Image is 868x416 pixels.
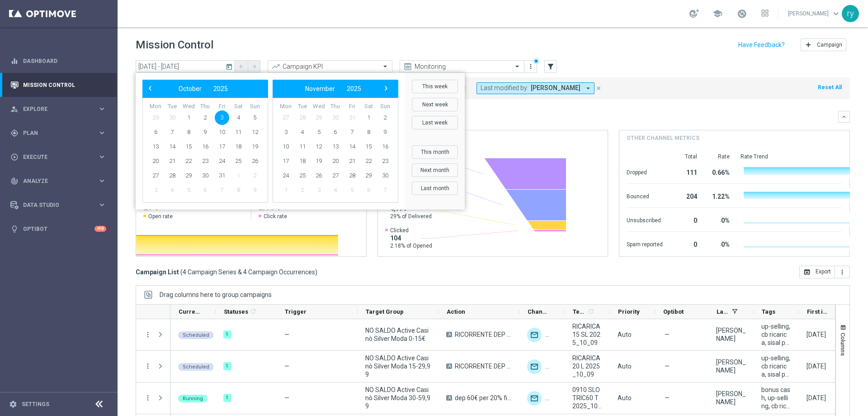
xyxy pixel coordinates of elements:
th: weekday [197,103,214,110]
span: — [665,330,670,339]
button: Data Studio keyboard_arrow_right [10,201,107,209]
span: 19 [248,139,262,154]
div: 1.22% [708,188,730,203]
div: 09 Oct 2025, Thursday [807,330,826,339]
span: 1 [361,110,376,125]
span: 104 [390,234,432,242]
i: track_changes [10,177,19,185]
i: person_search [10,105,19,113]
button: Next month [412,163,458,177]
div: Row Groups [160,291,272,298]
span: 30 [165,110,179,125]
i: more_vert [144,362,152,370]
th: weekday [147,103,164,110]
div: Press SPACE to select this row. [136,383,170,414]
th: weekday [246,103,263,110]
span: 5 [248,110,262,125]
span: up-selling, cb ricarica, sisal point, talent, casino [761,322,791,347]
span: Auto [618,331,632,338]
button: gps_fixed Plan keyboard_arrow_right [10,129,107,137]
div: Total [674,153,697,160]
span: 30 [328,110,343,125]
button: person_search Explore keyboard_arrow_right [10,105,107,113]
div: radina yordanova [716,326,746,343]
span: school [712,9,722,19]
span: Click rate [264,213,287,220]
div: Optibot [10,217,106,241]
th: weekday [230,103,247,110]
span: Templates [573,308,586,315]
span: 18 [231,139,245,154]
span: Last modified by: [481,84,528,92]
div: 0% [708,212,730,227]
img: Other [545,328,560,342]
img: Other [545,359,560,374]
a: Dashboard [23,49,106,73]
i: keyboard_arrow_right [98,177,106,185]
span: RICARICA15 SL 2025_10_09 [572,322,602,347]
div: 0 [674,236,697,251]
span: Columns [840,333,847,356]
i: refresh [250,308,257,315]
span: Channel [528,308,549,315]
div: Unsubscribed [627,212,663,227]
span: NO SALDO Active Casinò Silver Moda 30-59,99 [365,386,431,410]
span: 9 [198,125,212,139]
button: more_vert [526,61,535,72]
span: 1 [231,168,245,183]
h4: Other channel metrics [627,134,699,142]
button: close [594,83,603,93]
span: Open rate [148,213,173,220]
input: Have Feedback? [738,42,785,48]
div: Plan [10,129,98,137]
span: 14 [165,139,179,154]
i: arrow_back [238,63,245,70]
button: 2025 [208,83,234,95]
span: Execute [23,154,98,160]
div: play_circle_outline Execute keyboard_arrow_right [10,153,107,161]
div: Analyze [10,177,98,185]
i: keyboard_arrow_right [98,153,106,161]
span: 29 [181,168,196,183]
span: 13 [328,139,343,154]
i: add [805,41,812,48]
button: This week [412,80,458,93]
button: Last modified by: [PERSON_NAME] arrow_drop_down [476,82,594,94]
div: Press SPACE to select this row. [136,351,170,383]
span: 28 [295,110,310,125]
span: Tags [762,308,775,315]
span: 2 [295,183,310,197]
span: 2025 [213,85,228,92]
div: 0.66% [708,164,730,179]
span: A [446,395,452,401]
span: 7 [378,183,392,197]
div: Press SPACE to select this row. [136,319,170,351]
div: Optimail [527,328,542,342]
span: 14 [345,139,359,154]
th: weekday [164,103,181,110]
a: [PERSON_NAME]keyboard_arrow_down [787,7,842,20]
span: 6 [148,125,163,139]
span: 15 [361,139,376,154]
span: NO SALDO Active Casinò Silver Moda 0-15€ [365,326,431,343]
span: 5 [311,125,326,139]
img: Optimail [527,359,542,374]
div: Rate [708,153,730,160]
span: — [284,363,289,370]
span: Drag columns here to group campaigns [160,291,272,298]
span: 26 [311,168,326,183]
span: 18 [295,154,310,168]
button: › [380,83,392,95]
button: keyboard_arrow_down [838,111,850,123]
span: Target Group [366,308,404,315]
span: Trigger [285,308,307,315]
i: today [226,62,234,71]
button: more_vert [144,330,152,339]
a: Settings [22,402,49,407]
span: RICORRENTE DEP fasce up to 30000 SP talent [455,330,512,339]
span: 29 [148,110,163,125]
